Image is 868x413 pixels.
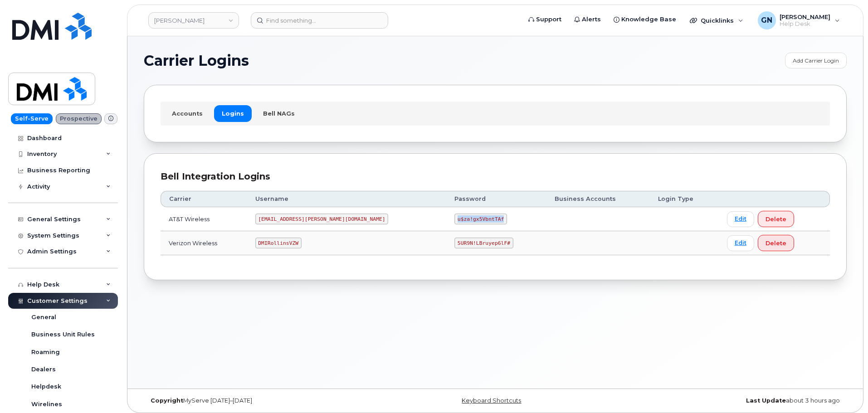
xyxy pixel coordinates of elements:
code: u$za!gx5VbntTAf [454,214,507,224]
a: Keyboard Shortcuts [462,397,521,404]
th: Carrier [161,191,247,207]
a: Accounts [164,105,210,121]
td: Verizon Wireless [161,231,247,255]
div: Bell Integration Logins [161,170,830,183]
span: Delete [766,239,786,248]
strong: Last Update [746,397,786,404]
a: Edit [727,235,754,251]
th: Password [446,191,546,207]
a: Edit [727,211,754,227]
code: 5UR9N!LBruyep6lF# [454,238,513,248]
a: Add Carrier Login [785,53,847,68]
button: Delete [758,211,794,227]
td: AT&T Wireless [161,207,247,231]
th: Username [247,191,447,207]
th: Business Accounts [546,191,650,207]
code: [EMAIL_ADDRESS][PERSON_NAME][DOMAIN_NAME] [255,214,389,224]
strong: Copyright [151,397,183,404]
button: Delete [758,235,794,251]
div: MyServe [DATE]–[DATE] [144,397,378,404]
a: Logins [214,105,252,121]
span: Carrier Logins [144,54,249,68]
span: Delete [766,215,786,224]
th: Login Type [650,191,719,207]
code: DMIRollinsVZW [255,238,302,248]
div: about 3 hours ago [612,397,847,404]
a: Bell NAGs [255,105,302,121]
